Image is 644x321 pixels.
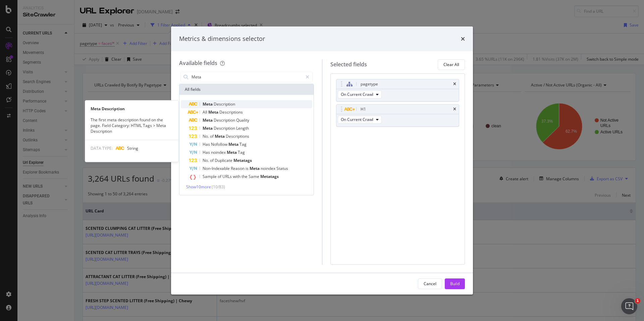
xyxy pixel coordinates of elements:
[361,81,378,87] div: pagetype
[228,141,239,147] span: Meta
[338,90,382,99] button: On Current Crawl
[171,26,473,295] div: modal
[231,166,246,171] span: Reason
[215,157,233,163] span: Duplicate
[330,61,367,68] div: Selected fields
[635,298,640,304] span: 1
[215,133,226,139] span: Meta
[336,104,460,127] div: H1timesOn Current Crawl
[219,109,243,115] span: Descriptions
[203,117,214,123] span: Meta
[239,141,247,147] span: Tag
[191,72,303,82] input: Search by field name
[445,278,465,289] button: Build
[203,109,208,115] span: All
[241,174,249,179] span: the
[203,101,214,107] span: Meta
[212,184,225,190] span: ( 10 / 83 )
[233,157,252,163] span: Metatags
[210,133,215,139] span: of
[238,149,245,155] span: Tag
[443,62,459,67] div: Clear All
[218,174,222,179] span: of
[85,117,178,134] div: The first meta description found on the page. Field Category: HTML Tags > Meta Description
[236,117,249,123] span: Quality
[227,149,238,155] span: Meta
[186,184,211,190] span: Show 10 more
[341,91,373,97] span: On Current Crawl
[203,133,210,139] span: No.
[203,166,231,171] span: Non-Indexable
[214,101,235,107] span: Description
[179,35,265,43] div: Metrics & dimensions selector
[203,174,218,179] span: Sample
[203,125,214,131] span: Meta
[203,141,211,147] span: Has
[85,106,178,112] div: Meta Description
[621,298,637,314] iframe: Intercom live chat
[233,174,241,179] span: with
[249,174,260,179] span: Same
[338,116,382,124] button: On Current Crawl
[246,166,250,171] span: is
[424,281,436,286] div: Cancel
[179,59,217,67] div: Available fields
[260,174,279,179] span: Metatags
[222,174,233,179] span: URLs
[214,125,236,131] span: Description
[211,149,227,155] span: noindex
[236,125,249,131] span: Length
[261,166,276,171] span: noindex
[418,278,442,289] button: Cancel
[438,59,465,70] button: Clear All
[203,157,210,163] span: No.
[250,166,261,171] span: Meta
[361,106,366,113] div: H1
[226,133,249,139] span: Descriptions
[214,117,236,123] span: Description
[210,157,215,163] span: of
[179,84,314,95] div: All fields
[341,117,373,122] span: On Current Crawl
[203,149,211,155] span: Has
[336,79,460,102] div: pagetypetimesOn Current Crawl
[211,141,228,147] span: Nofollow
[276,166,288,171] span: Status
[453,82,456,86] div: times
[208,109,219,115] span: Meta
[450,281,460,286] div: Build
[453,107,456,111] div: times
[461,35,465,43] div: times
